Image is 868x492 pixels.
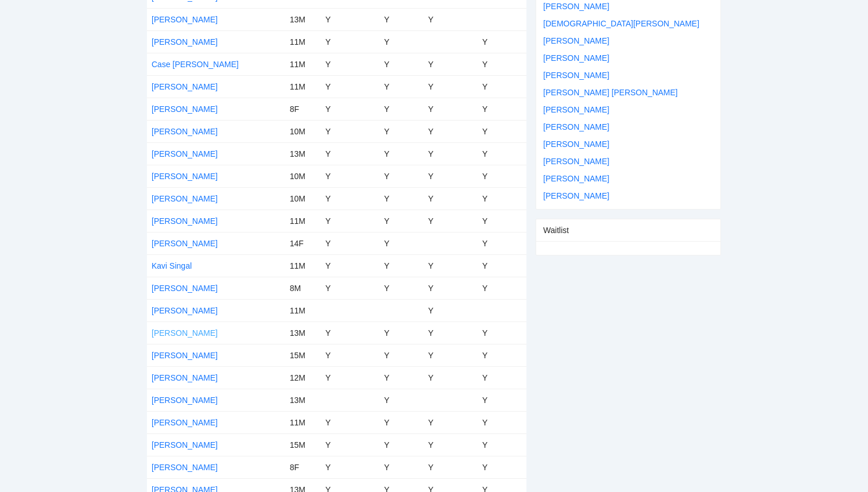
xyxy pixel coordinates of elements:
td: Y [478,98,526,120]
td: Y [478,344,526,366]
a: [PERSON_NAME] [152,396,218,405]
td: 13M [285,142,321,165]
td: Y [478,210,526,232]
td: Y [379,8,424,30]
td: Y [321,254,379,277]
td: Y [321,187,379,210]
a: [PERSON_NAME] [PERSON_NAME] [543,88,677,97]
td: 8M [285,277,321,299]
a: [PERSON_NAME] [543,105,609,114]
td: 13M [285,389,321,411]
td: 14F [285,232,321,254]
td: 11M [285,411,321,433]
td: Y [321,30,379,53]
td: 13M [285,321,321,344]
td: 13M [285,8,321,30]
a: [PERSON_NAME] [152,284,218,293]
a: [PERSON_NAME] [152,418,218,427]
td: Y [424,299,478,321]
div: Waitlist [543,219,714,241]
td: Y [379,411,424,433]
td: Y [424,254,478,277]
td: Y [321,321,379,344]
a: [PERSON_NAME] [543,53,609,63]
a: [PERSON_NAME] [543,191,609,200]
td: Y [424,142,478,165]
td: 12M [285,366,321,389]
td: Y [424,411,478,433]
td: Y [424,210,478,232]
a: [PERSON_NAME] [152,149,218,158]
td: Y [379,344,424,366]
td: Y [478,187,526,210]
td: Y [321,366,379,389]
td: Y [379,120,424,142]
td: 10M [285,187,321,210]
td: Y [478,254,526,277]
td: Y [379,254,424,277]
td: Y [379,53,424,75]
td: Y [424,187,478,210]
td: Y [321,344,379,366]
td: Y [379,321,424,344]
td: 8F [285,98,321,120]
a: [PERSON_NAME] [152,104,218,114]
a: [PERSON_NAME] [152,306,218,315]
a: [PERSON_NAME] [152,373,218,382]
a: Kavi Singal [152,261,192,270]
td: Y [424,433,478,456]
a: [PERSON_NAME] [543,140,609,149]
a: [PERSON_NAME] [543,157,609,166]
td: Y [321,232,379,254]
td: 8F [285,456,321,478]
a: [PERSON_NAME] [152,172,218,181]
td: 11M [285,53,321,75]
a: [DEMOGRAPHIC_DATA][PERSON_NAME] [543,19,699,28]
td: Y [379,187,424,210]
a: [PERSON_NAME] [543,2,609,11]
td: Y [424,53,478,75]
td: Y [478,142,526,165]
td: 15M [285,344,321,366]
a: [PERSON_NAME] [152,328,218,338]
td: Y [379,277,424,299]
a: [PERSON_NAME] [152,15,218,24]
td: Y [424,98,478,120]
td: Y [321,277,379,299]
td: 10M [285,120,321,142]
td: Y [321,456,379,478]
td: Y [424,344,478,366]
a: [PERSON_NAME] [543,174,609,183]
td: Y [321,433,379,456]
td: Y [321,165,379,187]
td: Y [379,210,424,232]
a: [PERSON_NAME] [152,239,218,248]
td: Y [424,456,478,478]
td: Y [379,433,424,456]
a: [PERSON_NAME] [152,194,218,203]
a: [PERSON_NAME] [543,36,609,45]
td: Y [379,75,424,98]
td: 10M [285,165,321,187]
td: 11M [285,210,321,232]
td: 11M [285,75,321,98]
td: Y [478,277,526,299]
td: Y [478,456,526,478]
a: [PERSON_NAME] [543,71,609,80]
td: Y [321,411,379,433]
td: Y [478,120,526,142]
td: Y [478,30,526,53]
td: Y [478,433,526,456]
td: Y [321,8,379,30]
td: Y [478,232,526,254]
td: Y [424,75,478,98]
td: 11M [285,254,321,277]
td: 15M [285,433,321,456]
a: [PERSON_NAME] [152,351,218,360]
a: [PERSON_NAME] [152,127,218,136]
td: Y [478,165,526,187]
td: Y [321,75,379,98]
td: Y [424,8,478,30]
td: Y [424,165,478,187]
td: Y [379,142,424,165]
